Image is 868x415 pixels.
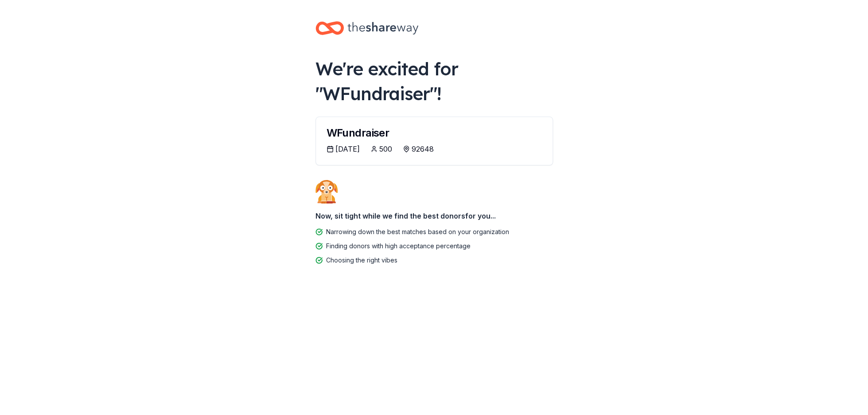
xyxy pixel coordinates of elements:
[315,207,553,225] div: Now, sit tight while we find the best donors for you...
[326,241,471,251] div: Finding donors with high acceptance percentage
[315,56,553,106] div: We're excited for " WFundraiser "!
[315,180,338,204] img: Dog waiting patiently
[335,144,360,154] div: [DATE]
[379,144,392,154] div: 500
[412,144,434,154] div: 92648
[326,255,397,266] div: Choosing the right vibes
[327,128,542,138] div: WFundraiser
[326,227,509,237] div: Narrowing down the best matches based on your organization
